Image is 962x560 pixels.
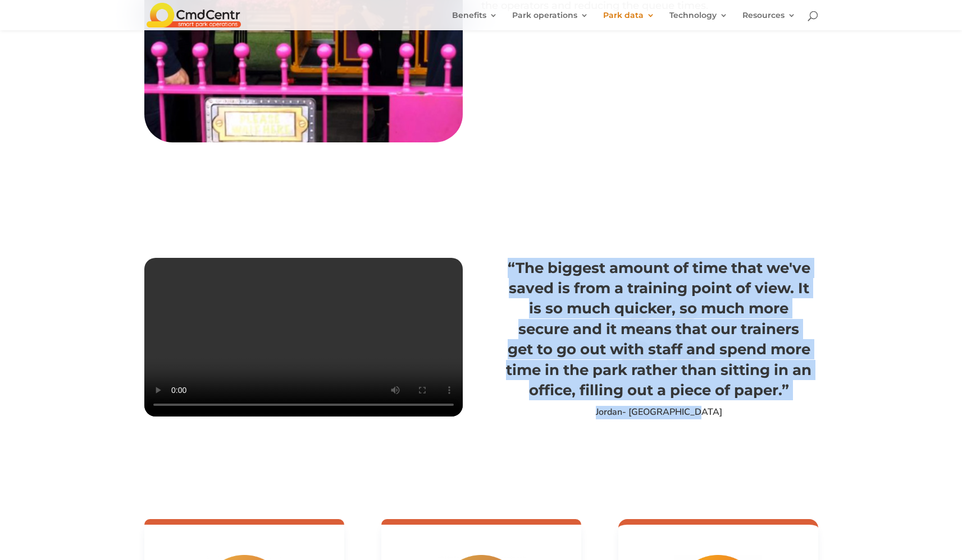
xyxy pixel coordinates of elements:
a: Resources [742,11,796,30]
a: Park data [603,11,655,30]
a: Park operations [512,11,589,30]
span: Jordan- [GEOGRAPHIC_DATA] [596,406,722,418]
span: “The biggest amount of time that we've saved is from a training point of view. It is so much quic... [506,259,811,399]
img: CmdCentr [147,3,241,27]
a: Benefits [452,11,498,30]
